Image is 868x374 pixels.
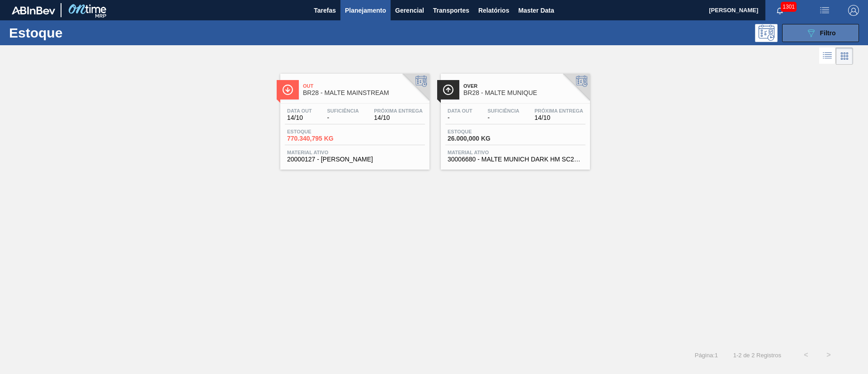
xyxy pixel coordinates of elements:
span: Estoque [287,129,350,134]
span: Over [463,83,585,89]
button: > [817,344,840,366]
span: 26.000,000 KG [448,135,511,142]
span: 1 - 2 de 2 Registros [731,352,781,359]
button: Filtro [782,24,859,42]
span: 14/10 [374,114,423,121]
img: userActions [819,5,830,16]
span: 30006680 - MALTE MUNICH DARK HM SC25KG [448,156,583,163]
span: Planejamento [345,5,386,16]
h1: Estoque [9,28,144,38]
span: - [487,114,519,121]
span: BR28 - MALTE MUNIQUE [463,90,585,96]
span: Material ativo [448,150,583,155]
img: Logout [848,5,859,16]
span: Tarefas [314,5,336,16]
span: Suficiência [327,108,359,114]
div: Visão em Cards [836,47,853,65]
span: BR28 - MALTE MAINSTREAM [303,90,425,96]
button: Notificações [765,4,794,17]
span: Data out [448,108,472,114]
span: Próxima Entrega [374,108,423,114]
span: Estoque [448,129,511,134]
span: Filtro [820,29,836,37]
span: Relatórios [478,5,509,16]
span: - [327,114,359,121]
span: 1301 [781,2,797,12]
a: ÍconeOutBR28 - MALTE MAINSTREAMData out14/10Suficiência-Próxima Entrega14/10Estoque770.340,795 KG... [274,67,434,170]
img: TNhmsLtSVTkK8tSr43FrP2fwEKptu5GPRR3wAAAABJRU5ErkJggg== [12,6,55,14]
div: Visão em Lista [819,47,836,65]
span: Próxima Entrega [534,108,583,114]
img: Ícone [443,84,454,95]
span: 20000127 - MALTE PAYSANDU [287,156,423,163]
span: Página : 1 [695,352,718,359]
span: Master Data [518,5,554,16]
span: - [448,114,472,121]
img: Ícone [282,84,293,95]
span: 14/10 [287,114,312,121]
span: Out [303,83,425,89]
button: < [795,344,817,366]
span: 770.340,795 KG [287,135,350,142]
span: 14/10 [534,114,583,121]
span: Transportes [433,5,469,16]
a: ÍconeOverBR28 - MALTE MUNIQUEData out-Suficiência-Próxima Entrega14/10Estoque26.000,000 KGMateria... [434,67,594,170]
span: Material ativo [287,150,423,155]
span: Data out [287,108,312,114]
span: Suficiência [487,108,519,114]
span: Gerencial [395,5,424,16]
div: Pogramando: nenhum usuário selecionado [755,24,778,42]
